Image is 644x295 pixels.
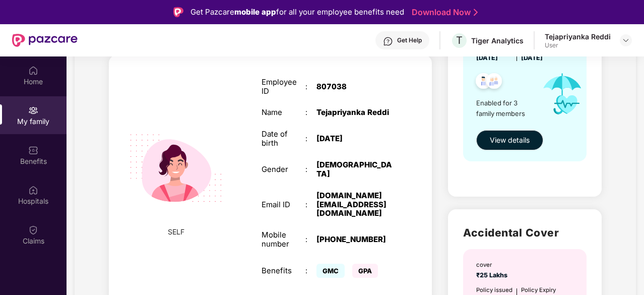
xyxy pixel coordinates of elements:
[397,36,422,44] div: Get Help
[28,105,38,115] img: svg+xml;base64,PHN2ZyB3aWR0aD0iMjAiIGhlaWdodD0iMjAiIHZpZXdCb3g9IjAgMCAyMCAyMCIgZmlsbD0ibm9uZSIgeG...
[316,191,393,218] div: [DOMAIN_NAME][EMAIL_ADDRESS][DOMAIN_NAME]
[28,225,38,235] img: svg+xml;base64,PHN2ZyBpZD0iQ2xhaW0iIHhtbG5zPSJodHRwOi8vd3d3LnczLm9yZy8yMDAwL3N2ZyIgd2lkdGg9IjIwIi...
[316,108,393,117] div: Tejapriyanka Reddi
[117,110,234,226] img: svg+xml;base64,PHN2ZyB4bWxucz0iaHR0cDovL3d3dy53My5vcmcvMjAwMC9zdmciIHdpZHRoPSIyMjQiIGhlaWdodD0iMT...
[305,266,316,275] div: :
[456,34,463,46] span: T
[471,36,524,45] div: Tiger Analytics
[482,70,506,95] img: svg+xml;base64,PHN2ZyB4bWxucz0iaHR0cDovL3d3dy53My5vcmcvMjAwMC9zdmciIHdpZHRoPSI0OC45NDMiIGhlaWdodD...
[476,54,498,62] span: [DATE]
[352,264,378,278] span: GPA
[476,285,512,294] div: Policy issued
[534,63,591,125] img: icon
[28,145,38,155] img: svg+xml;base64,PHN2ZyBpZD0iQmVuZWZpdHMiIHhtbG5zPSJodHRwOi8vd3d3LnczLm9yZy8yMDAwL3N2ZyIgd2lkdGg9Ij...
[463,224,586,241] h2: Accidental Cover
[476,130,543,150] button: View details
[12,34,78,47] img: New Pazcare Logo
[383,36,393,46] img: svg+xml;base64,PHN2ZyBpZD0iSGVscC0zMngzMiIgeG1sbnM9Imh0dHA6Ly93d3cudzMub3JnLzIwMDAvc3ZnIiB3aWR0aD...
[262,78,305,96] div: Employee ID
[316,134,393,143] div: [DATE]
[521,54,543,62] span: [DATE]
[305,134,316,143] div: :
[316,160,393,179] div: [DEMOGRAPHIC_DATA]
[28,185,38,195] img: svg+xml;base64,PHN2ZyBpZD0iSG9zcGl0YWxzIiB4bWxucz0iaHR0cDovL3d3dy53My5vcmcvMjAwMC9zdmciIHdpZHRoPS...
[262,130,305,148] div: Date of birth
[316,82,393,91] div: 807038
[476,98,534,119] span: Enabled for 3 family members
[28,66,38,76] img: svg+xml;base64,PHN2ZyBpZD0iSG9tZSIgeG1sbnM9Imh0dHA6Ly93d3cudzMub3JnLzIwMDAvc3ZnIiB3aWR0aD0iMjAiIG...
[305,165,316,174] div: :
[262,108,305,117] div: Name
[305,82,316,91] div: :
[190,6,404,18] div: Get Pazcare for all your employee benefits need
[545,32,611,41] div: Tejapriyanka Reddi
[476,271,510,279] span: ₹25 Lakhs
[305,235,316,244] div: :
[476,260,510,269] div: cover
[412,7,475,18] a: Download Now
[168,226,184,238] span: SELF
[474,7,478,18] img: Stroke
[262,165,305,174] div: Gender
[305,200,316,209] div: :
[234,7,276,17] strong: mobile app
[305,108,316,117] div: :
[173,7,183,17] img: Logo
[262,230,305,249] div: Mobile number
[490,135,530,146] span: View details
[316,235,393,244] div: [PHONE_NUMBER]
[316,264,345,278] span: GMC
[622,36,630,44] img: svg+xml;base64,PHN2ZyBpZD0iRHJvcGRvd24tMzJ4MzIiIHhtbG5zPSJodHRwOi8vd3d3LnczLm9yZy8yMDAwL3N2ZyIgd2...
[471,70,496,95] img: svg+xml;base64,PHN2ZyB4bWxucz0iaHR0cDovL3d3dy53My5vcmcvMjAwMC9zdmciIHdpZHRoPSI0OC45NDMiIGhlaWdodD...
[262,266,305,275] div: Benefits
[262,200,305,209] div: Email ID
[545,41,611,49] div: User
[521,285,556,294] div: Policy Expiry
